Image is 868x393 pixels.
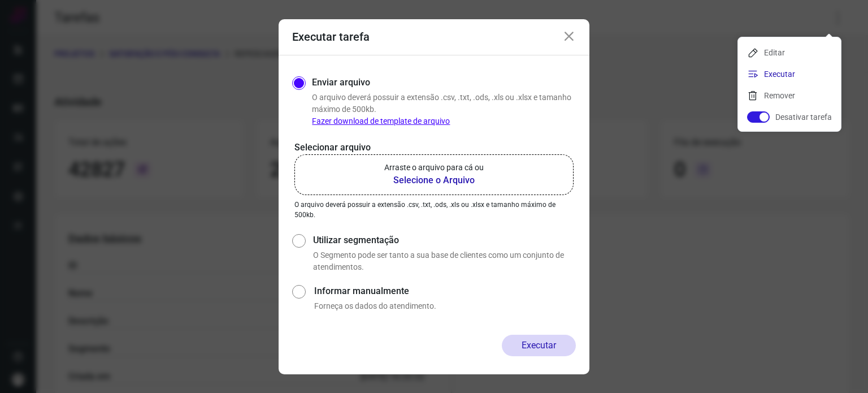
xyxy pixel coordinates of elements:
p: O arquivo deverá possuir a extensão .csv, .txt, .ods, .xls ou .xlsx e tamanho máximo de 500kb. [294,200,574,220]
a: Fazer download de template de arquivo [312,116,450,126]
p: Forneça os dados do atendimento. [314,300,576,312]
li: Editar [738,44,841,62]
li: Executar [738,65,841,83]
li: Remover [738,87,841,105]
li: Desativar tarefa [738,108,841,126]
b: Selecione o Arquivo [384,174,484,187]
label: Enviar arquivo [312,76,370,89]
p: Selecionar arquivo [294,141,574,154]
p: O arquivo deverá possuir a extensão .csv, .txt, .ods, .xls ou .xlsx e tamanho máximo de 500kb. [312,92,576,127]
p: O Segmento pode ser tanto a sua base de clientes como um conjunto de atendimentos. [313,249,576,273]
p: Arraste o arquivo para cá ou [384,162,484,174]
label: Utilizar segmentação [313,234,576,247]
h3: Executar tarefa [292,30,370,44]
button: Executar [502,335,576,356]
label: Informar manualmente [314,284,576,298]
